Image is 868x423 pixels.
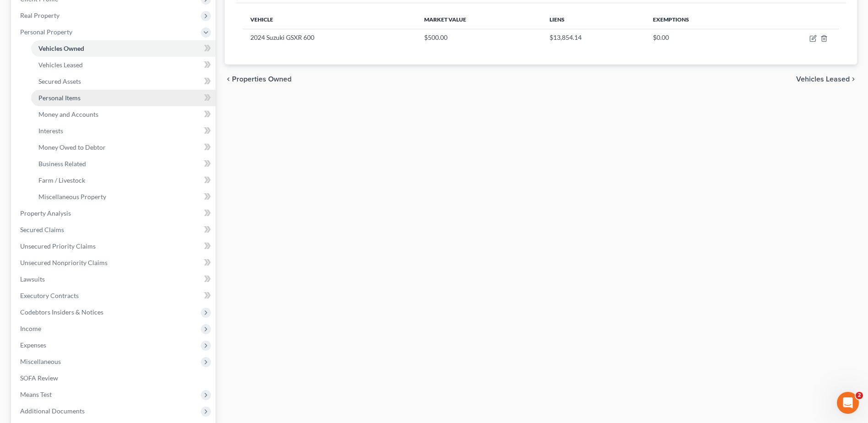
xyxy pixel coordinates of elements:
span: SOFA Review [20,374,58,382]
a: Secured Claims [13,222,216,238]
td: 2024 Suzuki GSXR 600 [243,29,417,46]
span: Miscellaneous [20,358,61,365]
i: chevron_left [225,76,232,83]
span: Money Owed to Debtor [38,143,106,151]
span: Properties Owned [232,76,291,83]
span: Income [20,325,41,332]
span: Lawsuits [20,275,45,283]
td: $13,854.14 [542,29,645,46]
span: Real Property [20,11,59,19]
span: Property Analysis [20,209,71,217]
span: Unsecured Priority Claims [20,242,96,250]
span: Miscellaneous Property [38,193,106,201]
a: Property Analysis [13,205,216,222]
td: $500.00 [417,29,542,46]
span: Business Related [38,160,86,168]
th: Exemptions [646,11,758,29]
td: $0.00 [646,29,758,46]
span: Additional Documents [20,407,85,415]
span: Executory Contracts [20,292,79,299]
span: Interests [38,127,63,135]
a: Money Owed to Debtor [31,139,216,156]
span: 2 [856,392,863,399]
a: Unsecured Nonpriority Claims [13,255,216,271]
th: Vehicle [243,11,417,29]
span: Secured Claims [20,226,64,233]
span: Expenses [20,341,46,349]
span: Vehicles Owned [38,44,84,52]
span: Personal Items [38,94,81,102]
i: chevron_right [850,76,857,83]
button: Vehicles Leased chevron_right [796,76,857,83]
a: SOFA Review [13,370,216,386]
a: Vehicles Owned [31,40,216,57]
span: Personal Property [20,28,72,36]
span: Unsecured Nonpriority Claims [20,259,108,266]
iframe: Intercom live chat [837,392,859,414]
a: Executory Contracts [13,287,216,304]
a: Farm / Livestock [31,172,216,189]
span: Codebtors Insiders & Notices [20,308,103,316]
span: Secured Assets [38,77,81,85]
button: chevron_left Properties Owned [225,76,291,83]
span: Money and Accounts [38,110,98,118]
span: Means Test [20,390,52,398]
span: Farm / Livestock [38,176,85,184]
a: Lawsuits [13,271,216,287]
a: Unsecured Priority Claims [13,238,216,255]
a: Personal Items [31,90,216,106]
a: Interests [31,123,216,139]
a: Secured Assets [31,73,216,90]
a: Business Related [31,156,216,172]
a: Money and Accounts [31,106,216,123]
span: Vehicles Leased [796,76,850,83]
span: Vehicles Leased [38,61,83,69]
a: Vehicles Leased [31,57,216,73]
a: Miscellaneous Property [31,189,216,205]
th: Liens [542,11,645,29]
th: Market Value [417,11,542,29]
